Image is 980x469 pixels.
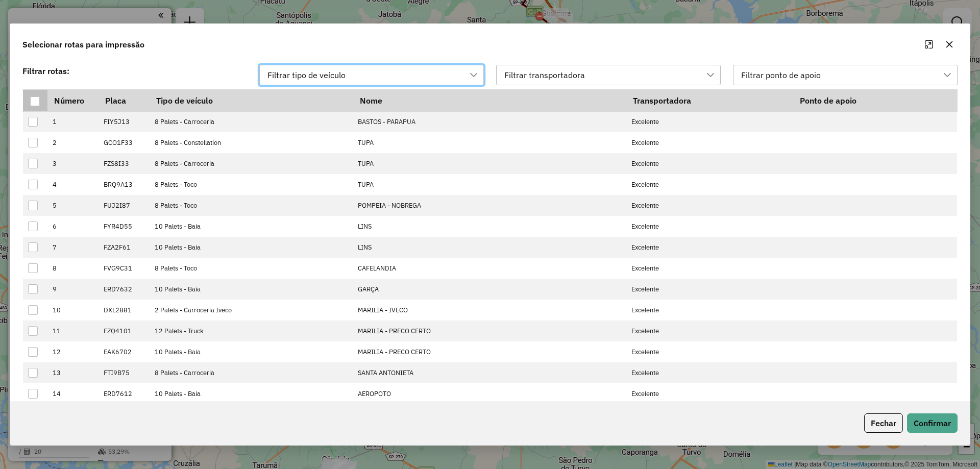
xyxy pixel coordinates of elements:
div: Filtrar ponto de apoio [738,65,824,85]
td: Excelente [626,153,793,174]
td: DXL2881 [99,300,150,320]
td: BRQ9A13 [99,174,150,195]
td: AEROPOTO [353,383,626,404]
div: Filtrar tipo de veículo [264,65,349,85]
td: Excelente [626,341,793,362]
td: 8 Palets - Carroceria [150,153,353,174]
td: EAK6702 [99,341,150,362]
td: 2 Palets - Carroceria Iveco [150,300,353,320]
button: Fechar [864,413,903,433]
td: 9 [47,279,99,300]
td: 4 [47,174,99,195]
td: BASTOS - PARAPUA [353,111,626,132]
td: FVG9C31 [99,258,150,279]
td: FZS8I33 [99,153,150,174]
td: 10 Palets - Baia [150,237,353,258]
td: Excelente [626,216,793,237]
td: CAFELANDIA [353,258,626,279]
th: Transportadora [626,89,793,111]
td: EZQ4101 [99,320,150,341]
th: Placa [99,89,150,111]
div: Filtrar transportadora [501,65,589,85]
td: 10 Palets - Baia [150,341,353,362]
td: 10 Palets - Baia [150,279,353,300]
td: GCO1F33 [99,132,150,153]
th: Tipo de veículo [150,89,353,111]
td: 12 Palets - Truck [150,320,353,341]
td: 11 [47,320,99,341]
th: Nome [353,89,626,111]
td: Excelente [626,174,793,195]
td: LINS [353,216,626,237]
td: 10 Palets - Baia [150,216,353,237]
td: 3 [47,153,99,174]
td: FTI9B75 [99,362,150,383]
td: 7 [47,237,99,258]
td: TUPA [353,153,626,174]
td: POMPEIA - NOBREGA [353,195,626,216]
td: 1 [47,111,99,132]
td: 6 [47,216,99,237]
td: 13 [47,362,99,383]
td: 14 [47,383,99,404]
td: TUPA [353,174,626,195]
td: 8 Palets - Toco [150,258,353,279]
button: Maximize [921,36,937,53]
td: Excelente [626,279,793,300]
td: Excelente [626,258,793,279]
th: Ponto de apoio [793,89,958,111]
td: FZA2F61 [99,237,150,258]
td: 10 Palets - Baia [150,383,353,404]
td: Excelente [626,362,793,383]
td: Excelente [626,111,793,132]
td: MARILIA - IVECO [353,300,626,320]
td: 8 Palets - Toco [150,195,353,216]
th: Número [47,89,99,111]
td: 2 [47,132,99,153]
strong: Filtrar rotas: [22,66,69,76]
td: 8 Palets - Carroceria [150,362,353,383]
td: Excelente [626,132,793,153]
td: SANTA ANTONIETA [353,362,626,383]
td: FYR4D55 [99,216,150,237]
td: GARÇA [353,279,626,300]
td: MARILIA - PRECO CERTO [353,341,626,362]
td: Excelente [626,320,793,341]
td: FUJ2I87 [99,195,150,216]
td: 8 Palets - Toco [150,174,353,195]
span: Selecionar rotas para impressão [22,38,144,51]
td: LINS [353,237,626,258]
td: 8 Palets - Constellation [150,132,353,153]
td: TUPA [353,132,626,153]
td: 10 [47,300,99,320]
button: Confirmar [907,413,958,433]
td: 8 Palets - Carroceria [150,111,353,132]
td: ERD7612 [99,383,150,404]
td: MARILIA - PRECO CERTO [353,320,626,341]
td: 8 [47,258,99,279]
td: 12 [47,341,99,362]
td: Excelente [626,195,793,216]
td: FIY5J13 [99,111,150,132]
td: Excelente [626,300,793,320]
td: 5 [47,195,99,216]
td: Excelente [626,237,793,258]
td: Excelente [626,383,793,404]
td: ERD7632 [99,279,150,300]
